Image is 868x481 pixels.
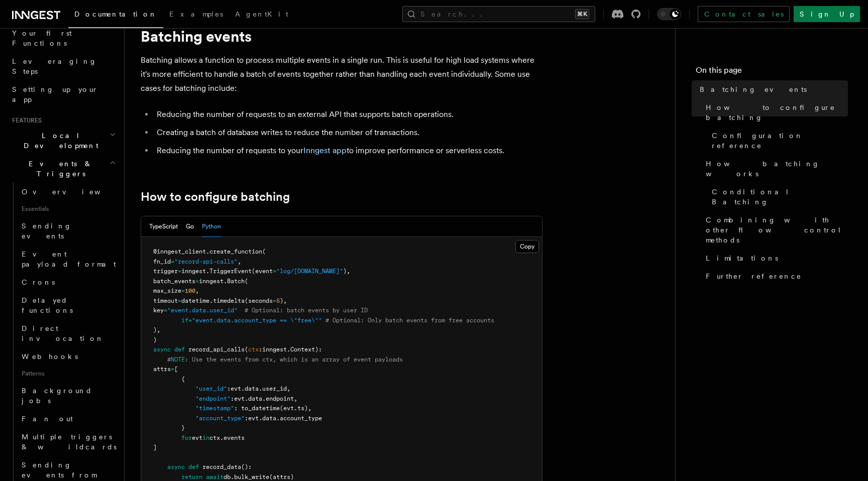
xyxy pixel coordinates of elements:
span: evt [231,385,241,392]
span: Direct invocation [22,324,104,342]
span: batch_events [153,278,195,285]
span: ( [245,278,248,285]
span: ( [262,248,266,255]
span: inngest. [181,268,209,275]
span: ), [153,326,160,333]
a: Fan out [18,410,118,428]
span: ), [280,297,287,304]
span: # Optional: Only batch events from free accounts [325,317,494,324]
button: Search...⌘K [402,6,595,22]
span: data [248,395,262,402]
span: (event [252,268,273,275]
a: Conditional Batching [708,183,848,211]
a: Webhooks [18,347,118,366]
a: Direct invocation [18,319,118,347]
span: AgentKit [235,10,288,18]
span: Examples [169,10,223,18]
span: "user_id" [195,385,227,392]
span: in [202,434,209,441]
span: fn_id [153,258,171,265]
span: Crons [22,278,55,286]
span: def [174,346,185,353]
span: Batch [227,278,245,285]
span: Documentation [74,10,157,18]
a: How to configure batching [141,190,290,204]
span: inngest. [199,278,227,285]
span: 5 [276,297,280,304]
a: Multiple triggers & wildcards [18,428,118,456]
span: = [171,366,174,373]
span: evt [234,395,245,402]
span: Events & Triggers [8,159,110,179]
span: Multiple triggers & wildcards [22,433,117,451]
span: [ [174,366,178,373]
span: for [181,434,192,441]
span: How batching works [706,159,848,179]
span: evt [192,434,202,441]
span: . [276,415,280,422]
span: "record-api-calls" [174,258,238,265]
span: , [238,258,241,265]
span: max_size [153,287,181,294]
span: "log/[DOMAIN_NAME]" [276,268,343,275]
span: Delayed functions [22,296,73,314]
span: = [178,268,181,275]
span: record_data [202,463,241,470]
span: Further reference [706,271,802,281]
span: "endpoint" [195,395,231,402]
a: Overview [18,183,118,201]
a: AgentKit [229,3,294,27]
span: def [188,463,199,470]
span: = [273,268,276,275]
span: . [231,473,234,480]
a: Contact sales [698,6,790,22]
span: Limitations [706,253,778,263]
a: Examples [163,3,229,27]
button: TypeScript [149,216,178,237]
span: Combining with other flow control methods [706,215,848,245]
span: . [220,434,224,441]
span: , [294,395,297,402]
a: Configuration reference [708,127,848,155]
span: ] [153,444,157,451]
a: How to configure batching [702,98,848,127]
span: timedelta [213,297,245,304]
a: Event payload format [18,245,118,273]
a: Crons [18,273,118,291]
button: Go [186,216,194,237]
span: "timestamp" [195,405,234,412]
span: Event payload format [22,250,116,268]
span: Features [8,116,42,125]
span: = [195,278,199,285]
span: "event.data.user_id" [167,307,238,314]
span: async [153,346,171,353]
span: Fan out [22,415,73,423]
span: = [181,287,185,294]
span: create_function [209,248,262,255]
span: How to configure batching [706,102,848,123]
span: Webhooks [22,352,78,360]
span: NOTE [171,356,185,363]
h4: On this page [696,64,848,80]
button: Local Development [8,127,118,155]
a: Inngest app [303,146,347,155]
span: TriggerEvent [209,268,252,275]
span: . [259,415,262,422]
span: { [181,376,185,383]
a: Documentation [68,3,163,28]
span: : [227,385,231,392]
span: : [259,346,262,353]
span: . [287,346,290,353]
span: : [245,415,248,422]
span: : [234,405,238,412]
a: Limitations [702,249,848,267]
span: (attrs) [269,473,294,480]
button: Python [202,216,221,237]
span: evt [248,415,259,422]
span: ctx [209,434,220,441]
a: Sign Up [794,6,860,22]
a: Your first Functions [8,24,118,52]
span: , [195,287,199,294]
button: Copy [515,240,539,253]
p: Batching allows a function to process multiple events in a single run. This is useful for high lo... [141,53,542,95]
